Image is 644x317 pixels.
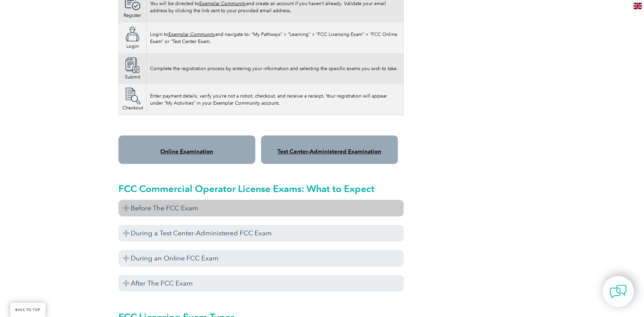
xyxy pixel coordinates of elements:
[118,250,404,267] h3: During an Online FCC Exam
[277,148,381,155] a: Test Center-Administered Examination
[10,303,45,317] a: BACK TO TOP
[168,31,215,37] a: Exemplar Community
[118,22,146,53] td: Login
[610,283,627,300] img: contact-chat.png
[146,22,403,53] td: Login to and navigate to: “My Pathways” > “Learning” > “FCC Licensing Exam” > “FCC Online Exam” o...
[633,3,642,9] img: en
[118,183,404,194] h2: FCC Commercial Operator License Exams: What to Expect
[160,148,213,155] a: Online Examination
[199,1,246,6] a: Exemplar Community
[118,84,146,115] td: Checkout
[118,225,404,241] h3: During a Test Center-Administered FCC Exam
[146,84,403,115] td: Enter payment details, verify you’re not a robot, checkout, and receive a receipt. Your registrat...
[146,53,403,84] td: Complete the registration process by entering your information and selecting the specific exams y...
[118,200,404,216] h3: Before The FCC Exam
[118,275,404,292] h3: After The FCC Exam
[118,53,146,84] td: Submit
